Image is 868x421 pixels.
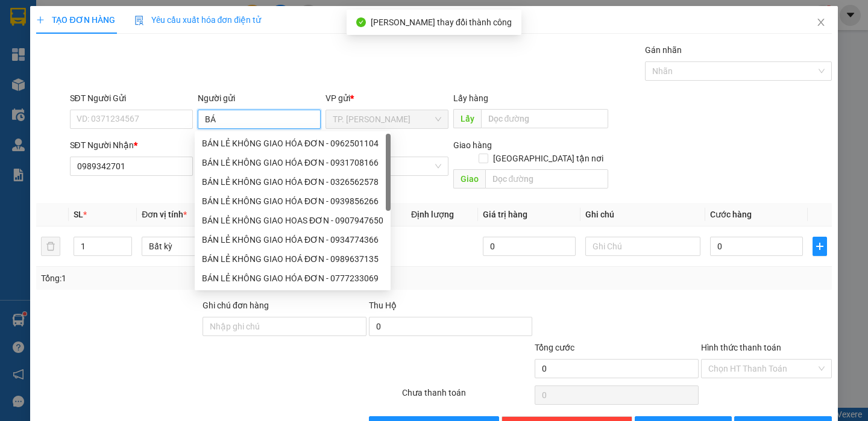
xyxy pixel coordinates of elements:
[453,140,492,150] span: Giao hàng
[41,237,60,256] button: delete
[195,172,391,192] div: BÁN LẺ KHÔNG GIAO HÓA ĐƠN - 0326562578
[70,139,193,152] div: SĐT Người Nhận
[483,237,576,256] input: 0
[10,10,107,39] div: TP. [PERSON_NAME]
[816,17,826,27] span: close
[10,11,29,24] span: Gửi:
[488,152,608,165] span: [GEOGRAPHIC_DATA] tận nơi
[142,210,187,219] span: Đơn vị tính
[198,92,321,105] div: Người gửi
[356,17,366,27] span: check-circle
[195,249,391,269] div: BÁN LẺ KHÔNG GIAO HOÁ ĐƠN - 0989637135
[585,237,700,256] input: Ghi Chú
[202,233,383,246] div: BÁN LẺ KHÔNG GIAO HÓA ĐƠN - 0934774366
[149,237,250,255] span: Bất kỳ
[485,169,608,189] input: Dọc đường
[453,109,481,128] span: Lấy
[369,301,397,310] span: Thu Hộ
[195,211,391,230] div: BÁN LẺ KHÔNG GIAO HOAS ĐƠN - 0907947650
[195,153,391,172] div: BÁN LẺ KHÔNG GIAO HÓA ĐƠN - 0931708166
[202,252,383,266] div: BÁN LẺ KHÔNG GIAO HOÁ ĐƠN - 0989637135
[134,16,144,25] img: icon
[325,92,448,105] div: VP gửi
[411,210,454,219] span: Định lượng
[333,110,441,128] span: TP. Hồ Chí Minh
[115,25,212,39] div: [PERSON_NAME]
[70,92,193,105] div: SĐT Người Gửi
[813,237,827,256] button: plus
[580,203,705,226] th: Ghi chú
[202,175,383,189] div: BÁN LẺ KHÔNG GIAO HÓA ĐƠN - 0326562578
[202,156,383,169] div: BÁN LẺ KHÔNG GIAO HÓA ĐƠN - 0931708166
[203,317,366,336] input: Ghi chú đơn hàng
[202,137,383,150] div: BÁN LẺ KHÔNG GIAO HÓA ĐƠN - 0962501104
[701,343,781,352] label: Hình thức thanh toán
[371,17,512,27] span: [PERSON_NAME] thay đổi thành công
[41,272,336,285] div: Tổng: 1
[195,192,391,211] div: BÁN LẺ KHÔNG GIAO HÓA ĐƠN - 0939856266
[36,16,45,24] span: plus
[453,169,485,189] span: Giao
[453,93,488,103] span: Lấy hàng
[483,210,527,219] span: Giá trị hàng
[202,214,383,227] div: BÁN LẺ KHÔNG GIAO HOAS ĐƠN - 0907947650
[535,343,574,352] span: Tổng cước
[113,75,157,88] span: Chưa thu
[202,195,383,208] div: BÁN LẺ KHÔNG GIAO HÓA ĐƠN - 0939856266
[401,386,534,407] div: Chưa thanh toán
[115,11,144,24] span: Nhận:
[645,45,682,55] label: Gán nhãn
[195,134,391,153] div: BÁN LẺ KHÔNG GIAO HÓA ĐƠN - 0962501104
[134,15,262,25] span: Yêu cầu xuất hóa đơn điện tử
[195,269,391,288] div: BÁN LẺ KHÔNG GIAO HÓA ĐƠN - 0777233069
[813,242,826,251] span: plus
[10,39,107,68] div: BÁN LẺ KHÔNG GIAO HÓA ĐƠN
[74,210,83,219] span: SL
[804,6,838,40] button: Close
[481,109,608,128] input: Dọc đường
[115,10,212,25] div: Vĩnh Long
[115,39,212,56] div: 0987463672
[203,301,269,310] label: Ghi chú đơn hàng
[195,230,391,249] div: BÁN LẺ KHÔNG GIAO HÓA ĐƠN - 0934774366
[36,15,115,25] span: TẠO ĐƠN HÀNG
[202,272,383,285] div: BÁN LẺ KHÔNG GIAO HÓA ĐƠN - 0777233069
[710,210,752,219] span: Cước hàng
